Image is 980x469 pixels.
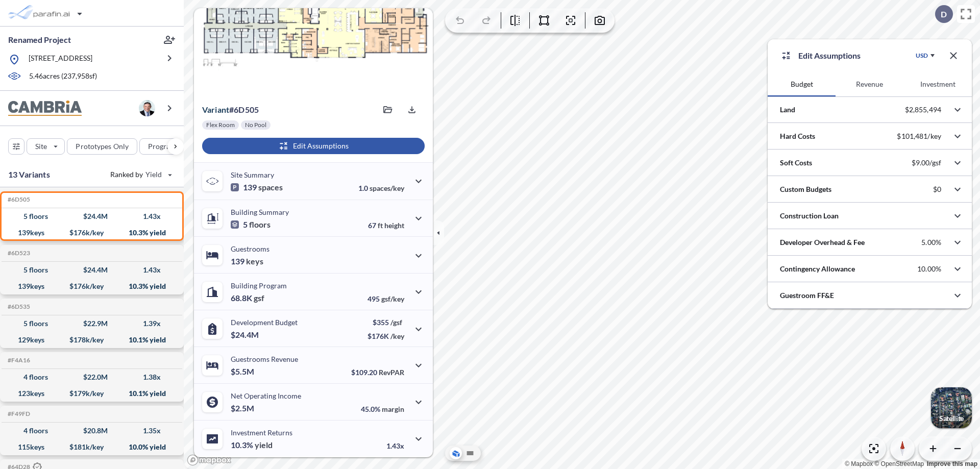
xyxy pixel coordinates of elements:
p: D [941,10,947,19]
p: $109.20 [351,368,404,377]
button: Program [139,138,194,155]
p: Building Summary [231,208,289,216]
p: $355 [367,318,404,327]
span: /gsf [390,318,402,327]
p: Guestroom FF&E [780,290,834,301]
p: Investment Returns [231,428,292,437]
p: 5.00% [921,238,941,247]
p: $176K [367,332,404,340]
button: Site Plan [464,447,476,459]
h5: Click to copy the code [6,196,30,203]
p: 1.43x [386,441,404,450]
p: $2.5M [231,403,256,413]
p: Prototypes Only [76,141,129,152]
p: Flex Room [206,121,235,129]
span: gsf/key [381,294,404,303]
p: Development Budget [231,318,298,327]
p: Soft Costs [780,158,812,168]
p: # 6d505 [202,105,259,115]
span: spaces [258,182,283,192]
span: margin [382,405,404,413]
button: Investment [904,72,972,96]
p: 5 [231,219,271,230]
span: spaces/key [370,184,404,192]
button: Prototypes Only [67,138,137,155]
p: Renamed Project [8,34,71,45]
div: USD [916,52,928,60]
a: Mapbox [845,460,873,467]
p: $5.5M [231,366,256,377]
p: 67 [368,221,404,230]
a: Mapbox homepage [187,454,232,466]
img: BrandImage [8,101,82,116]
h5: Click to copy the code [6,303,30,310]
p: Satellite [939,414,964,423]
p: Guestrooms [231,244,269,253]
p: Contingency Allowance [780,264,855,274]
p: Land [780,105,795,115]
a: OpenStreetMap [874,460,924,467]
p: 5.46 acres ( 237,958 sf) [29,71,97,82]
p: Developer Overhead & Fee [780,237,865,248]
p: Edit Assumptions [798,50,861,62]
img: Switcher Image [931,387,972,428]
h5: Click to copy the code [6,410,30,417]
p: 10.3% [231,440,273,450]
p: $0 [933,185,941,194]
h5: Click to copy the code [6,250,30,257]
p: No Pool [245,121,266,129]
p: $9.00/gsf [912,158,941,167]
button: Aerial View [450,447,462,459]
span: keys [246,256,263,266]
p: Program [148,141,177,152]
p: Custom Budgets [780,184,831,194]
p: Hard Costs [780,131,815,141]
p: Building Program [231,281,287,290]
p: $24.4M [231,330,260,340]
p: Guestrooms Revenue [231,355,298,363]
span: Yield [145,169,162,180]
img: user logo [139,100,155,116]
p: $2,855,494 [905,105,941,114]
p: 45.0% [361,405,404,413]
p: [STREET_ADDRESS] [29,53,92,66]
button: Edit Assumptions [202,138,425,154]
button: Revenue [836,72,903,96]
p: Construction Loan [780,211,839,221]
a: Improve this map [927,460,977,467]
span: Variant [202,105,229,114]
button: Switcher ImageSatellite [931,387,972,428]
p: 68.8K [231,293,264,303]
p: Site Summary [231,170,274,179]
p: Net Operating Income [231,391,301,400]
button: Site [27,138,65,155]
button: Ranked by Yield [102,166,179,183]
span: gsf [254,293,264,303]
h5: Click to copy the code [6,357,30,364]
span: RevPAR [379,368,404,377]
span: yield [255,440,273,450]
span: height [384,221,404,230]
p: Site [35,141,47,152]
p: 495 [367,294,404,303]
p: 1.0 [358,184,404,192]
p: 139 [231,182,283,192]
button: Budget [768,72,836,96]
p: 10.00% [917,264,941,274]
p: $101,481/key [897,132,941,141]
p: 13 Variants [8,168,50,181]
span: ft [378,221,383,230]
p: 139 [231,256,263,266]
span: /key [390,332,404,340]
span: floors [249,219,271,230]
